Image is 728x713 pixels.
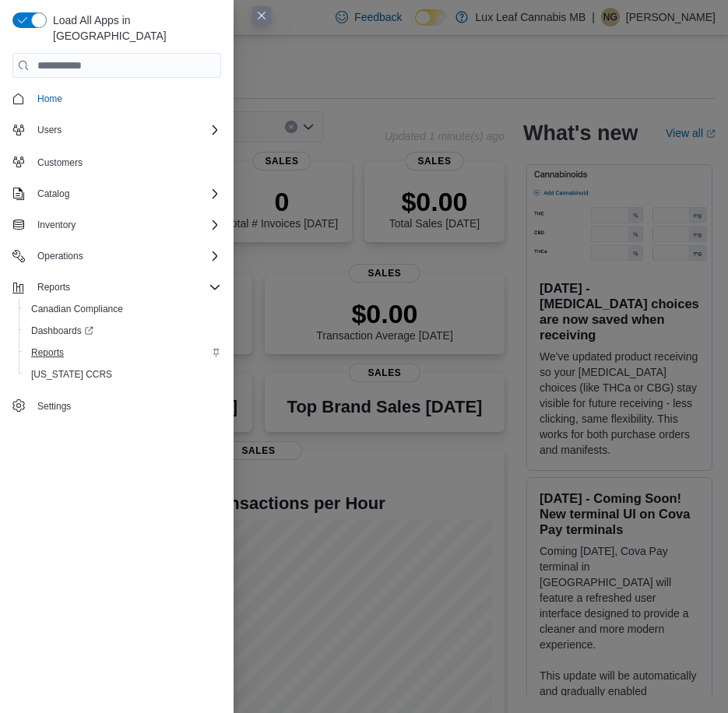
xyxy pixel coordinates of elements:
button: Operations [6,245,227,267]
button: Close this dialog [252,6,271,25]
button: Customers [6,150,227,173]
button: Canadian Compliance [19,298,227,320]
a: Customers [31,153,89,172]
span: Users [31,121,221,139]
button: Home [6,87,227,110]
span: Dashboards [31,325,93,337]
span: Home [31,89,221,108]
span: Home [37,93,62,105]
a: Home [31,90,69,108]
span: Reports [31,346,64,359]
span: [US_STATE] CCRS [31,368,112,381]
button: Reports [19,342,227,364]
span: Reports [25,343,221,362]
button: Reports [6,276,227,298]
a: Reports [25,343,70,362]
span: Customers [37,156,83,169]
span: Catalog [37,188,69,200]
span: Dashboards [25,321,221,340]
span: Inventory [31,216,221,234]
button: Inventory [6,214,227,236]
a: [US_STATE] CCRS [25,365,118,384]
span: Reports [37,281,70,293]
a: Canadian Compliance [25,300,129,318]
span: Canadian Compliance [31,303,123,315]
nav: Complex example [12,81,221,420]
span: Settings [31,396,221,416]
button: Users [6,119,227,141]
span: Inventory [37,219,76,231]
a: Dashboards [19,320,227,342]
span: Customers [31,152,221,171]
button: Catalog [31,184,76,203]
a: Dashboards [25,321,100,340]
span: Operations [37,250,83,262]
button: Reports [31,278,76,297]
span: Washington CCRS [25,365,221,384]
button: Inventory [31,216,82,234]
span: Users [37,124,62,136]
button: Catalog [6,183,227,205]
span: Reports [31,278,221,297]
a: Settings [31,397,77,416]
button: Users [31,121,68,139]
span: Load All Apps in [GEOGRAPHIC_DATA] [47,12,221,44]
button: Settings [6,395,227,417]
button: [US_STATE] CCRS [19,364,227,385]
span: Catalog [31,184,221,203]
span: Canadian Compliance [25,300,221,318]
span: Settings [37,400,71,413]
button: Operations [31,247,90,265]
span: Operations [31,247,221,265]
